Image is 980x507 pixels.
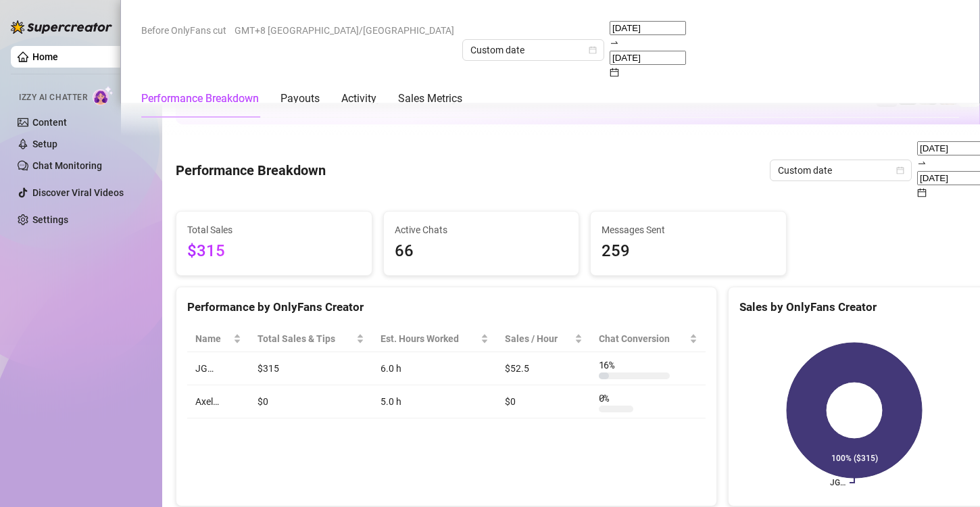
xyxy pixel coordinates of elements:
th: Name [187,326,249,352]
span: calendar [896,166,904,174]
th: Sales / Hour [497,326,591,352]
span: GMT+8 [GEOGRAPHIC_DATA]/[GEOGRAPHIC_DATA] [235,20,454,41]
span: Total Sales [187,222,361,237]
div: Est. Hours Worked [381,331,478,346]
h4: Performance Breakdown [176,161,326,180]
td: $0 [497,385,591,418]
td: $52.5 [497,352,591,385]
span: 66 [395,239,568,264]
span: $315 [187,239,361,264]
div: Sales Metrics [398,91,462,107]
a: Discover Viral Videos [32,187,124,198]
span: calendar [917,188,927,197]
span: Active Chats [395,222,568,237]
div: Payouts [280,91,320,107]
td: $315 [249,352,372,385]
td: JG… [187,352,249,385]
div: Performance by OnlyFans Creator [187,298,706,316]
span: Messages Sent [602,222,775,237]
span: 259 [602,239,775,264]
span: swap-right [610,38,619,47]
input: Start date [610,21,686,35]
span: Chat Conversion [599,331,687,346]
span: to [917,158,927,168]
span: Before OnlyFans cut [141,20,226,41]
span: 16 % [599,358,620,372]
span: 0 % [599,391,620,406]
td: 5.0 h [372,385,497,418]
span: Sales / Hour [505,331,572,346]
td: $0 [249,385,372,418]
td: 6.0 h [372,352,497,385]
span: Izzy AI Chatter [19,91,87,104]
text: JG… [830,478,846,487]
a: Setup [32,139,57,149]
img: logo-BBDzfeDw.svg [11,20,112,34]
span: Total Sales & Tips [258,331,353,346]
a: Settings [32,214,68,225]
img: AI Chatter [93,86,114,105]
td: Axel… [187,385,249,418]
th: Chat Conversion [591,326,706,352]
div: Performance Breakdown [141,91,259,107]
span: calendar [589,46,597,54]
div: Activity [341,91,376,107]
span: to [610,37,619,48]
span: swap-right [917,158,927,168]
span: Name [195,331,230,346]
th: Total Sales & Tips [249,326,372,352]
span: Custom date [778,160,904,180]
a: Chat Monitoring [32,160,102,171]
span: Custom date [470,40,596,60]
input: End date [610,51,686,65]
a: Home [32,51,58,62]
span: calendar [610,68,619,77]
a: Content [32,117,67,128]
